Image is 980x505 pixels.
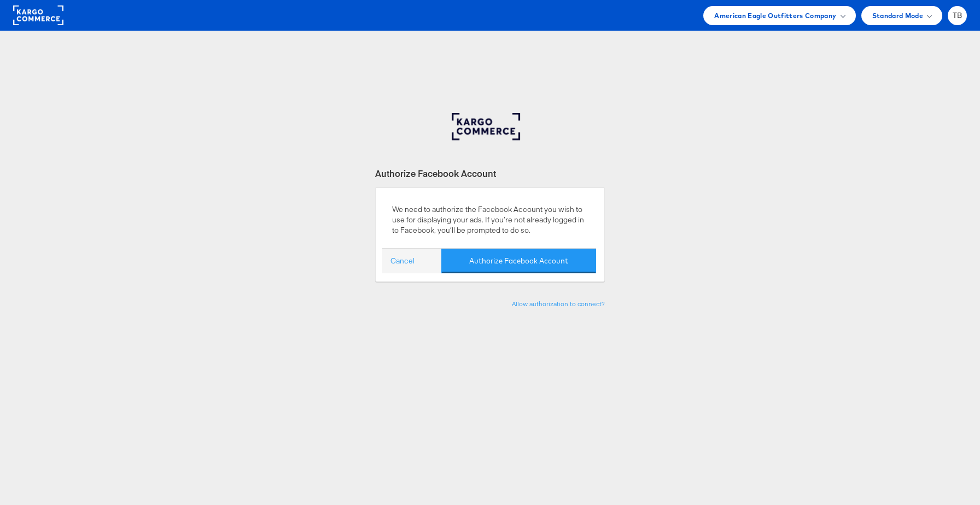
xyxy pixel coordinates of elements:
[375,167,605,180] div: Authorize Facebook Account
[872,10,923,21] span: Standard Mode
[441,249,596,273] button: Authorize Facebook Account
[714,10,836,21] span: American Eagle Outfitters Company
[953,12,962,19] span: TB
[512,300,605,308] a: Allow authorization to connect?
[392,204,588,235] p: We need to authorize the Facebook Account you wish to use for displaying your ads. If you’re not ...
[390,256,415,266] a: Cancel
